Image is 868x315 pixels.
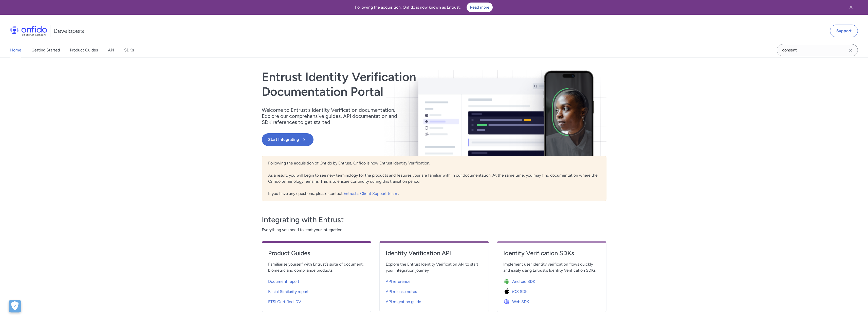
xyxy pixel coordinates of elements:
span: API reference [386,279,411,285]
a: API release notes [386,286,483,296]
a: API migration guide [386,296,483,306]
a: API reference [386,275,483,286]
span: API release notes [386,289,417,295]
span: Familiarise yourself with Entrust’s suite of document, biometric and compliance products [268,261,365,273]
a: Document report [268,275,365,286]
a: Entrust's Client Support team [344,191,398,196]
span: API migration guide [386,299,421,305]
a: API [108,43,114,57]
span: iOS SDK [512,289,528,295]
a: Getting Started [31,43,60,57]
a: Identity Verification SDKs [503,249,600,261]
span: Explore the Entrust Identity Verification API to start your integration journey [386,261,483,273]
div: Following the acquisition of Onfido by Entrust, Onfido is now Entrust Identity Verification. As a... [262,156,606,201]
span: Android SDK [512,279,535,285]
h3: Integrating with Entrust [262,215,606,225]
span: Web SDK [512,299,529,305]
a: Support [830,25,858,37]
a: Identity Verification API [386,249,483,261]
a: Home [10,43,21,57]
a: Facial Similarity report [268,286,365,296]
a: SDKs [124,43,134,57]
div: Cookie Preferences [9,300,21,312]
svg: Clear search field button [848,47,854,53]
span: Implement user identity verification flows quickly and easily using Entrust’s Identity Verificati... [503,261,600,273]
button: Close banner [842,1,860,14]
h4: Identity Verification SDKs [503,249,600,257]
a: Product Guides [70,43,98,57]
input: Onfido search input field [777,44,858,56]
a: Icon Android SDKAndroid SDK [503,275,600,286]
img: Icon Web SDK [503,298,512,305]
span: Facial Similarity report [268,289,309,295]
a: Icon Web SDKWeb SDK [503,296,600,306]
a: ETSI Certified IDV [268,296,365,306]
img: Onfido Logo [10,26,47,36]
button: Open Preferences [9,300,21,312]
img: Icon iOS SDK [503,288,512,295]
span: Everything you need to start your integration [262,227,606,233]
h1: Entrust Identity Verification Documentation Portal [262,70,503,99]
a: Icon iOS SDKiOS SDK [503,286,600,296]
span: Document report [268,279,299,285]
p: Welcome to Entrust’s Identity Verification documentation. Explore our comprehensive guides, API d... [262,107,404,125]
div: Following the acquisition, Onfido is now known as Entrust. [6,3,842,12]
button: Start Integrating [262,133,313,146]
h1: Developers [53,27,84,35]
a: Start Integrating [262,133,503,146]
a: Product Guides [268,249,365,261]
h4: Identity Verification API [386,249,483,257]
h4: Product Guides [268,249,365,257]
a: Read more [467,3,493,12]
img: Icon Android SDK [503,278,512,285]
span: ETSI Certified IDV [268,299,301,305]
svg: Close banner [848,4,854,10]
